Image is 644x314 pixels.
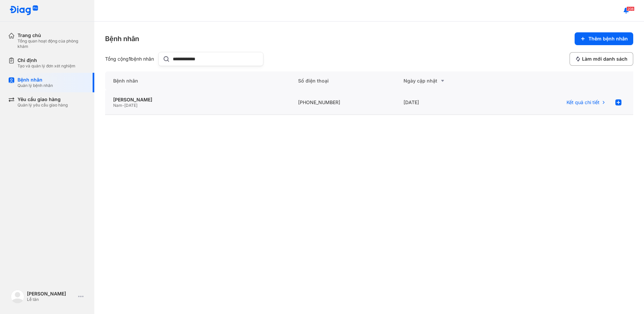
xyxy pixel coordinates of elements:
span: 1 [129,56,131,62]
div: Bệnh nhân [105,34,139,43]
span: - [122,103,124,108]
div: Bệnh nhân [18,77,53,83]
span: Kết quả chi tiết [567,99,600,105]
div: Trang chủ [18,32,86,38]
div: [DATE] [395,90,501,115]
div: Tạo và quản lý đơn xét nghiệm [18,63,75,69]
span: [DATE] [124,103,137,108]
div: [PERSON_NAME] [113,97,282,103]
div: Số điện thoại [290,71,396,90]
span: Làm mới danh sách [582,56,627,62]
div: [PERSON_NAME] [27,291,75,297]
div: Quản lý bệnh nhân [18,83,53,88]
span: Thêm bệnh nhân [588,36,628,42]
div: Quản lý yêu cầu giao hàng [18,102,68,108]
div: Tổng quan hoạt động của phòng khám [18,38,86,49]
img: logo [11,290,24,303]
div: Bệnh nhân [105,71,290,90]
div: Ngày cập nhật [404,77,493,85]
div: Chỉ định [18,57,75,63]
div: Lễ tân [27,297,75,302]
div: Yêu cầu giao hàng [18,96,68,102]
button: Thêm bệnh nhân [575,32,633,45]
img: logo [9,5,38,16]
span: Nam [113,103,122,108]
div: [PHONE_NUMBER] [290,90,396,115]
div: Tổng cộng bệnh nhân [105,56,156,62]
span: 208 [626,6,635,11]
button: Làm mới danh sách [570,52,633,66]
